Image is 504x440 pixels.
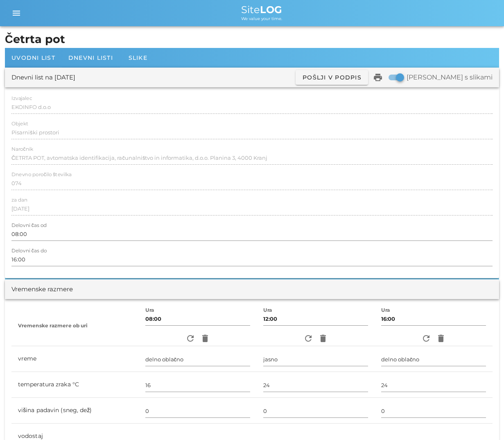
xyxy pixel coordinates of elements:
[11,95,32,102] label: Izvajalec
[11,222,47,229] label: Delovni čas od
[11,372,139,398] td: temperatura zraka °C
[129,54,147,61] span: Slike
[407,73,493,82] label: [PERSON_NAME] s slikami
[11,146,33,152] label: Naročnik
[241,4,282,16] span: Site
[436,333,446,343] i: delete
[296,70,368,85] button: Pošlji v podpis
[263,307,272,313] label: Ura
[68,54,113,61] span: Dnevni listi
[11,54,55,61] span: Uvodni list
[387,352,504,440] div: Pripomoček za klepet
[11,121,28,127] label: Objekt
[318,333,328,343] i: delete
[11,285,73,294] div: Vremenske razmere
[11,306,139,346] th: Vremenske razmere ob uri
[145,307,154,313] label: Ura
[302,74,362,81] span: Pošlji v podpis
[421,333,431,343] i: refresh
[303,333,313,343] i: refresh
[5,31,499,48] h1: Četrta pot
[11,398,139,424] td: višina padavin (sneg, dež)
[11,248,47,254] label: Delovni čas do
[373,73,383,82] i: print
[11,8,21,18] i: menu
[241,16,282,21] span: We value your time.
[11,172,72,178] label: Dnevno poročilo številka
[260,4,282,16] b: LOG
[200,333,210,343] i: delete
[11,346,139,372] td: vreme
[381,307,390,313] label: Ura
[387,352,504,440] iframe: Chat Widget
[185,333,195,343] i: refresh
[11,197,27,203] label: za dan
[11,73,75,82] div: Dnevni list na [DATE]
